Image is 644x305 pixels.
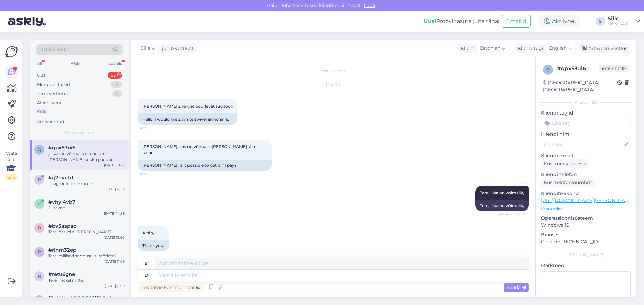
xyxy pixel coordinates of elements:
[608,16,633,21] div: Sille
[48,145,75,151] span: #qpx53ui6
[541,222,631,229] p: Windows 10
[541,231,631,238] p: Brauser
[362,2,377,8] span: Luba
[541,197,634,203] a: [URL][DOMAIN_NAME][PERSON_NAME]
[138,113,237,125] div: Hello, I would like 2 white swivel armchairs.
[541,141,623,148] input: Lisa nimi
[142,104,233,109] span: [PERSON_NAME] 2 valget pöörlevat tugitooli
[541,159,589,168] div: Küsi meiliaadressi
[599,65,629,72] span: Offline
[541,118,631,128] input: Lisa tag
[105,283,125,288] div: [DATE] 11:09
[543,79,617,93] div: [GEOGRAPHIC_DATA], [GEOGRAPHIC_DATA]
[539,15,580,27] div: Aktiivne
[501,180,527,185] span: Sille
[541,238,631,245] p: Chrome [TECHNICAL_ID]
[506,284,526,290] span: Saada
[138,68,529,74] div: Vestlus algas
[38,177,41,182] span: r
[104,163,125,168] div: [DATE] 10:22
[141,45,150,52] span: Sille
[502,15,531,28] button: Emailid
[37,81,70,88] div: Minu vestlused
[140,171,165,176] span: 10:19
[69,59,81,68] div: Web
[541,206,631,212] p: Vaata edasi ...
[596,17,605,26] div: S
[578,44,630,53] div: Arhiveeri vestlus
[36,59,43,68] div: All
[608,21,633,27] div: HOME4YOU
[480,190,524,195] span: Tere, ikka on võimalik,
[144,270,150,281] div: en
[38,147,41,152] span: q
[37,118,64,125] div: Arhiveeritud
[424,18,436,24] b: Uus!
[38,201,41,206] span: v
[138,240,169,251] div: Thank you,
[458,45,474,52] div: Klient
[38,249,41,254] span: r
[546,67,550,72] span: q
[37,100,62,106] div: AI Assistent
[42,46,68,53] span: Otsi kliente
[142,230,154,235] span: Aitäh,
[111,81,122,88] div: 14
[48,175,73,181] span: #rj7nvc1d
[142,144,257,155] span: [PERSON_NAME], kas on võimalik [PERSON_NAME] ära tasun
[108,72,122,79] div: 99+
[104,235,125,240] div: [DATE] 13:40
[5,150,17,180] div: Vaata siia
[48,199,75,205] span: #vhyl4vb7
[48,181,125,187] div: Lisage info tellimusele.
[105,259,125,264] div: [DATE] 11:09
[48,151,125,163] div: ja kas on võimalik et nad on [PERSON_NAME] kokku pandud,
[557,65,599,73] div: # qpx53ui6
[48,271,75,277] span: #retu6gne
[48,247,76,253] span: #rlnm32ep
[5,174,17,180] div: 2 / 3
[500,212,527,217] span: Nähtud ✓ 10:20
[515,45,543,52] div: Klienditugi
[541,171,631,178] p: Kliendi telefon
[480,45,500,52] span: Estonian
[48,223,76,229] span: #bv5aspac
[37,72,45,79] div: Uus
[37,90,70,97] div: Tiimi vestlused
[104,211,125,216] div: [DATE] 14:36
[112,90,122,97] div: 0
[541,190,631,197] p: Klienditeekond
[145,258,149,269] div: et
[48,277,125,283] div: Tere, hetkel mitte.
[38,225,41,230] span: b
[5,45,18,58] img: Askly Logo
[541,252,631,258] div: [PERSON_NAME]
[541,99,631,105] div: Kliendi info
[549,45,567,52] span: English
[541,178,595,187] div: Küsi telefoninumbrit
[541,215,631,222] p: Operatsioonisüsteem
[424,17,499,25] div: Proovi tasuta juba täna:
[541,262,631,269] p: Märkmed
[48,229,125,235] div: Tere, hetkel ei [PERSON_NAME].
[107,59,123,68] div: Socials
[138,82,529,88] div: [DATE]
[38,274,41,279] span: r
[105,187,125,192] div: [DATE] 10:19
[475,200,529,211] div: Tere, ikka on võimalik,
[541,109,631,117] p: Kliendi tag'id
[541,131,631,138] p: Kliendi nimi
[159,45,194,52] div: juhib vestlust
[541,152,631,159] p: Kliendi email
[138,283,203,292] div: Privaatne kommentaar
[48,205,125,211] div: Piisavalt
[65,130,94,136] span: Kõik vestlused
[138,160,272,171] div: [PERSON_NAME], is it possible to get it if I pay?
[48,253,125,259] div: Tere, millised soodustusi mõtlete?
[37,109,47,116] div: Kõik
[140,125,165,130] span: 10:19
[608,16,640,27] a: SilleHOME4YOU
[48,295,118,301] span: lalamisasha@gmail.com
